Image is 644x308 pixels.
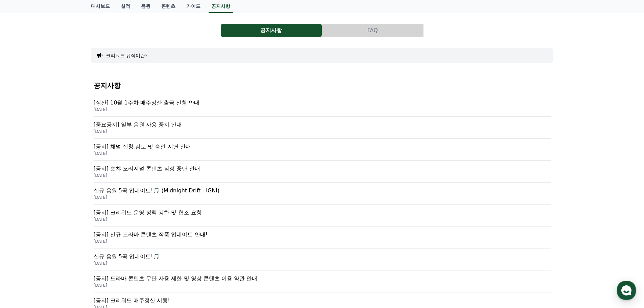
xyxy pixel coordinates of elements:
a: [중요공지] 일부 음원 사용 중지 안내 [DATE] [94,117,551,139]
a: [공지] 드라마 콘텐츠 무단 사용 제한 및 영상 콘텐츠 이용 약관 안내 [DATE] [94,270,551,292]
a: [공지] 숏챠 오리지널 콘텐츠 잠정 중단 안내 [DATE] [94,161,551,183]
span: 설정 [104,224,113,230]
p: 신규 음원 5곡 업데이트!🎵 [94,253,551,261]
a: 설정 [87,214,130,231]
a: 신규 음원 5곡 업데이트!🎵 [DATE] [94,248,551,270]
a: [공지] 신규 드라마 콘텐츠 작품 업데이트 안내! [DATE] [94,227,551,248]
p: [DATE] [94,129,551,134]
button: 크리워드 뮤직이란? [106,52,148,59]
p: [정산] 10월 1주차 매주정산 출금 신청 안내 [94,99,551,107]
a: 대화 [45,214,87,231]
span: 대화 [62,225,70,230]
button: 공지사항 [221,24,322,37]
button: FAQ [322,24,423,37]
a: 홈 [2,214,45,231]
h4: 공지사항 [94,82,551,89]
a: [공지] 크리워드 운영 정책 강화 및 협조 요청 [DATE] [94,205,551,227]
a: [공지] 채널 신청 검토 및 승인 지연 안내 [DATE] [94,139,551,161]
a: 신규 음원 5곡 업데이트!🎵 (Midnight Drift - IGNI) [DATE] [94,183,551,205]
p: [DATE] [94,107,551,112]
p: [DATE] [94,151,551,156]
p: [공지] 크리워드 운영 정책 강화 및 협조 요청 [94,209,551,217]
p: [중요공지] 일부 음원 사용 중지 안내 [94,121,551,129]
p: [DATE] [94,173,551,178]
p: [공지] 채널 신청 검토 및 승인 지연 안내 [94,143,551,151]
p: [DATE] [94,261,551,266]
p: [공지] 신규 드라마 콘텐츠 작품 업데이트 안내! [94,231,551,239]
a: [정산] 10월 1주차 매주정산 출금 신청 안내 [DATE] [94,95,551,117]
p: [공지] 숏챠 오리지널 콘텐츠 잠정 중단 안내 [94,165,551,173]
p: [공지] 크리워드 매주정산 시행! [94,297,551,305]
p: [DATE] [94,283,551,288]
p: 신규 음원 5곡 업데이트!🎵 (Midnight Drift - IGNI) [94,187,551,195]
a: 공지사항 [221,24,322,37]
span: 홈 [21,224,25,230]
p: [DATE] [94,239,551,244]
p: [공지] 드라마 콘텐츠 무단 사용 제한 및 영상 콘텐츠 이용 약관 안내 [94,275,551,283]
a: FAQ [322,24,424,37]
p: [DATE] [94,195,551,200]
p: [DATE] [94,217,551,222]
